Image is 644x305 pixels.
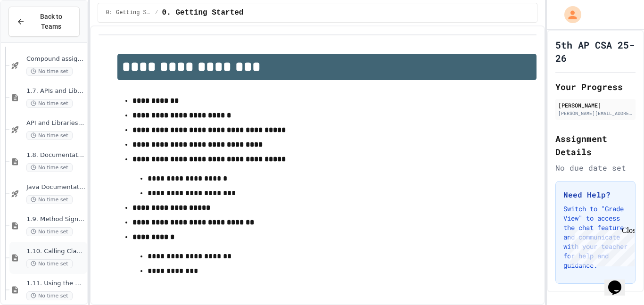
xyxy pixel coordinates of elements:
span: Compound assignment operators - Quiz [26,55,85,63]
span: No time set [26,259,73,268]
p: Switch to "Grade View" to access the chat feature and communicate with your teacher for help and ... [563,204,627,270]
span: 1.10. Calling Class Methods [26,247,85,256]
span: 0: Getting Started [106,9,151,16]
h3: Need Help? [563,189,627,200]
span: 1.9. Method Signatures [26,215,85,223]
span: No time set [26,227,73,236]
span: API and Libraries - Topic 1.7 [26,119,85,127]
span: Back to Teams [31,12,72,32]
iframe: chat widget [604,267,635,296]
div: My Account [554,4,584,25]
span: 1.11. Using the Math Class [26,280,85,288]
span: No time set [26,163,73,172]
span: / [155,9,158,16]
span: No time set [26,67,73,76]
div: [PERSON_NAME] [558,101,633,109]
span: No time set [26,131,73,140]
div: [PERSON_NAME][EMAIL_ADDRESS][PERSON_NAME][DOMAIN_NAME] [558,110,633,117]
span: No time set [26,99,73,108]
span: No time set [26,195,73,204]
span: 1.8. Documentation with Comments and Preconditions [26,151,85,159]
div: Chat with us now!Close [4,4,65,60]
h2: Your Progress [555,80,636,93]
h1: 5th AP CSA 25-26 [555,38,636,65]
span: No time set [26,291,73,300]
span: 0. Getting Started [162,7,244,18]
span: 1.7. APIs and Libraries [26,87,85,95]
iframe: chat widget [566,226,635,266]
div: No due date set [555,162,636,173]
button: Back to Teams [8,7,80,37]
span: Java Documentation with Comments - Topic 1.8 [26,183,85,191]
h2: Assignment Details [555,132,636,158]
